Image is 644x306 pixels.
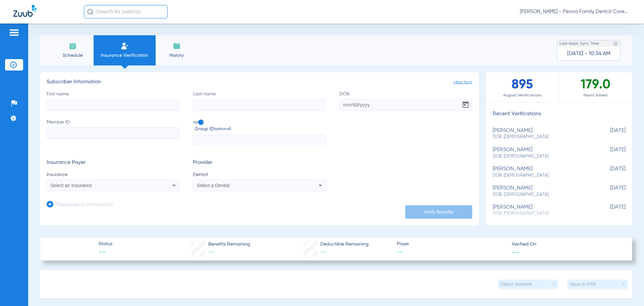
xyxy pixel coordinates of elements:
button: Open calendar [459,98,472,112]
button: Verify Benefits [405,205,472,219]
span: [DATE] [592,185,626,198]
input: DOBOpen calendar [339,99,472,111]
div: [PERSON_NAME] [493,128,592,140]
input: Search for patients [84,5,168,18]
div: 179.0 [559,72,632,102]
label: Member ID [47,119,179,146]
input: First name [47,99,179,111]
span: Group ID [195,126,326,133]
span: DOB: [DEMOGRAPHIC_DATA] [493,192,592,198]
h3: Dependent Information [57,202,113,209]
span: -- [397,248,506,256]
span: Last Appt. Sync Time: [559,40,600,47]
img: Search Icon [87,9,93,15]
label: DOB [339,91,472,111]
span: [PERSON_NAME] - Peoria Family Dental Care [520,8,631,15]
span: DOB: [DEMOGRAPHIC_DATA] [493,134,592,140]
div: 895 [486,72,559,102]
span: [DATE] - 10:34 AM [567,50,610,57]
label: Last name [193,91,326,111]
span: [DATE] [592,166,626,178]
span: Schedule [57,52,89,59]
img: last sync help info [613,41,618,46]
span: Select an Insurance [51,183,92,188]
span: Benefits Remaining [208,241,250,248]
img: History [173,42,181,50]
span: History [161,52,193,59]
h3: Insurance Payer [47,160,179,166]
span: DOB: [DEMOGRAPHIC_DATA] [493,173,592,179]
span: Dentist [193,171,326,178]
div: [PERSON_NAME] [493,204,592,217]
small: (optional) [214,126,231,133]
span: DOB: [DEMOGRAPHIC_DATA] [493,154,592,160]
input: Last name [193,99,326,111]
span: Status [99,241,112,248]
div: [PERSON_NAME] [493,147,592,159]
div: [PERSON_NAME] [493,185,592,198]
h3: Subscriber Information [47,79,472,86]
img: Zuub Logo [13,5,37,17]
span: Hours Saved [559,92,632,99]
span: -- [208,249,214,255]
span: August Verifications [486,92,559,99]
span: -- [320,249,326,255]
h3: Provider [193,160,326,166]
input: Member ID [47,127,179,139]
span: [DATE] [592,147,626,159]
span: Payer [397,241,506,248]
span: clear form [453,79,472,86]
span: -- [512,249,519,256]
span: Deductible Remaining [320,241,369,248]
img: hamburger-icon [9,29,19,37]
span: Insurance [47,171,179,178]
img: Schedule [69,42,77,50]
label: First name [47,91,179,111]
span: [DATE] [592,204,626,217]
span: -- [99,248,112,257]
img: Manual Insurance Verification [121,42,129,50]
span: Insurance Verification [99,52,151,59]
div: [PERSON_NAME] [493,166,592,178]
span: Select a Dentist [197,183,230,188]
span: Verified On [512,241,621,248]
h3: Recent Verifications [486,111,632,118]
span: [DATE] [592,128,626,140]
